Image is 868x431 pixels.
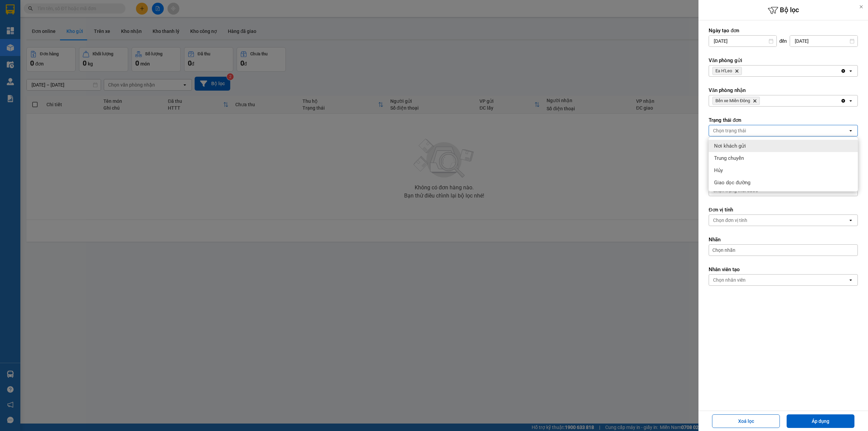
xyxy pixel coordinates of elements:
span: Hủy [714,167,723,174]
input: Selected Ea H'Leo. [743,68,744,74]
svg: open [848,277,853,283]
span: Bến xe Miền Đông [715,98,750,104]
input: Select a date. [709,36,776,46]
label: Nhãn [709,236,858,243]
svg: Delete [735,69,739,73]
button: Xoá lọc [712,414,780,428]
label: Văn phòng gửi [709,57,858,64]
svg: Delete [753,99,757,103]
svg: open [848,128,853,133]
svg: Clear all [841,98,846,104]
span: Chọn nhãn [712,247,735,254]
div: Chọn đơn vị tính [713,217,747,224]
label: Đơn vị tính [709,206,858,213]
label: Văn phòng nhận [709,87,858,94]
span: Nơi khách gửi [714,143,746,149]
span: Trung chuyển [714,155,744,162]
svg: open [848,98,853,104]
div: Chọn nhân viên [713,277,746,283]
span: Giao dọc đường [714,179,750,186]
ul: Menu [709,137,858,191]
input: Selected Bến xe Miền Đông. [761,97,762,104]
svg: open [848,218,853,223]
h6: Bộ lọc [698,5,868,16]
label: Ngày tạo đơn [709,27,858,34]
button: Áp dụng [787,414,854,428]
label: Trạng thái đơn [709,117,858,124]
span: đến [780,38,787,44]
div: Chọn trạng thái [713,127,746,134]
span: Bến xe Miền Đông, close by backspace [712,97,760,105]
span: Ea H'Leo, close by backspace [712,67,742,75]
label: Nhân viên tạo [709,266,858,273]
svg: Clear all [841,68,846,74]
input: Select a date. [790,36,857,46]
svg: open [848,68,853,74]
span: Ea H'Leo [715,68,732,74]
